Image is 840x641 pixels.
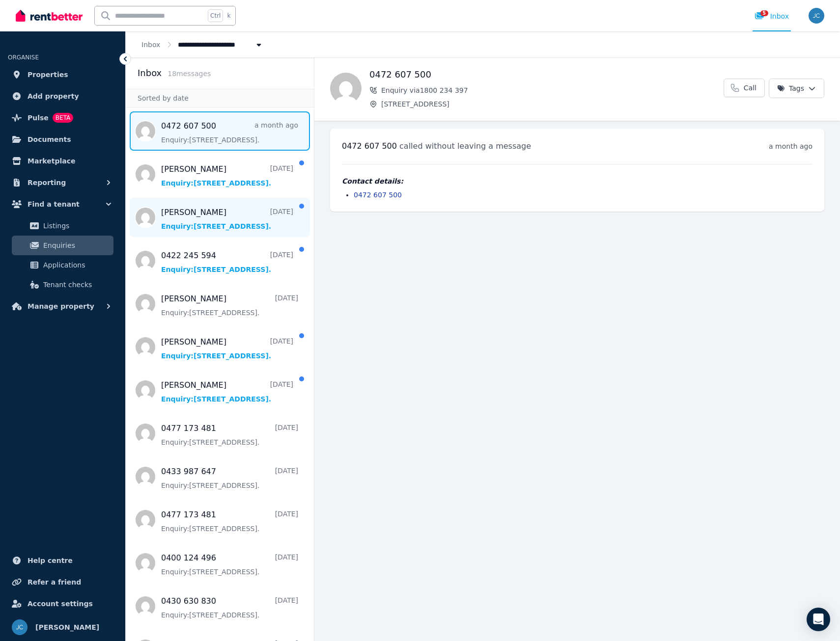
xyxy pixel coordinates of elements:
[161,293,298,318] a: [PERSON_NAME][DATE]Enquiry:[STREET_ADDRESS].
[168,70,211,78] span: 18 message s
[8,173,117,192] button: Reporting
[8,296,117,316] button: Manage property
[12,275,113,294] a: Tenant checks
[755,11,789,21] div: Inbox
[12,216,113,236] a: Listings
[126,89,314,107] div: Sorted by date
[724,79,765,97] a: Call
[8,108,117,128] a: PulseBETA
[769,79,824,98] button: Tags
[28,155,75,167] span: Marketplace
[28,198,80,210] span: Find a tenant
[28,177,66,188] span: Reporting
[161,336,293,361] a: [PERSON_NAME][DATE]Enquiry:[STREET_ADDRESS].
[28,576,81,588] span: Refer a friend
[28,555,73,566] span: Help centre
[381,99,724,109] span: [STREET_ADDRESS]
[399,141,531,151] span: called without leaving a message
[161,423,298,447] a: 0477 173 481[DATE]Enquiry:[STREET_ADDRESS].
[161,509,298,534] a: 0477 173 481[DATE]Enquiry:[STREET_ADDRESS].
[28,90,79,102] span: Add property
[8,151,117,171] a: Marketplace
[227,12,230,20] span: k
[8,194,117,214] button: Find a tenant
[8,86,117,106] a: Add property
[35,621,99,633] span: [PERSON_NAME]
[43,240,110,251] span: Enquiries
[8,572,117,592] a: Refer a friend
[8,65,117,84] a: Properties
[28,598,93,610] span: Account settings
[12,619,28,635] img: Jordan Cherry
[28,300,94,312] span: Manage property
[769,142,812,150] time: a month ago
[354,191,402,199] a: 0472 607 500
[8,130,117,149] a: Documents
[12,236,113,255] a: Enquiries
[43,220,110,232] span: Listings
[28,69,68,80] span: Properties
[43,279,110,291] span: Tenant checks
[53,113,73,123] span: BETA
[8,54,39,61] span: ORGANISE
[809,8,824,24] img: Jordan Cherry
[760,10,768,16] span: 5
[138,66,162,80] h2: Inbox
[28,112,49,124] span: Pulse
[161,379,293,404] a: [PERSON_NAME][DATE]Enquiry:[STREET_ADDRESS].
[161,163,293,188] a: [PERSON_NAME][DATE]Enquiry:[STREET_ADDRESS].
[369,68,724,81] h1: 0472 607 500
[777,83,804,93] span: Tags
[208,9,223,22] span: Ctrl
[161,552,298,577] a: 0400 124 496[DATE]Enquiry:[STREET_ADDRESS].
[28,134,71,145] span: Documents
[126,31,280,57] nav: Breadcrumb
[161,250,293,274] a: 0422 245 594[DATE]Enquiry:[STREET_ADDRESS].
[43,259,110,271] span: Applications
[330,73,362,104] img: 0472 607 500
[161,207,293,231] a: [PERSON_NAME][DATE]Enquiry:[STREET_ADDRESS].
[381,85,724,95] span: Enquiry via 1800 234 397
[141,41,160,49] a: Inbox
[342,141,397,151] span: 0472 607 500
[342,176,812,186] h4: Contact details:
[16,8,83,23] img: RentBetter
[12,255,113,275] a: Applications
[161,120,298,145] a: 0472 607 500a month agoEnquiry:[STREET_ADDRESS].
[161,466,298,490] a: 0433 987 647[DATE]Enquiry:[STREET_ADDRESS].
[8,551,117,570] a: Help centre
[807,608,830,631] div: Open Intercom Messenger
[8,594,117,614] a: Account settings
[161,595,298,620] a: 0430 630 830[DATE]Enquiry:[STREET_ADDRESS].
[744,83,756,93] span: Call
